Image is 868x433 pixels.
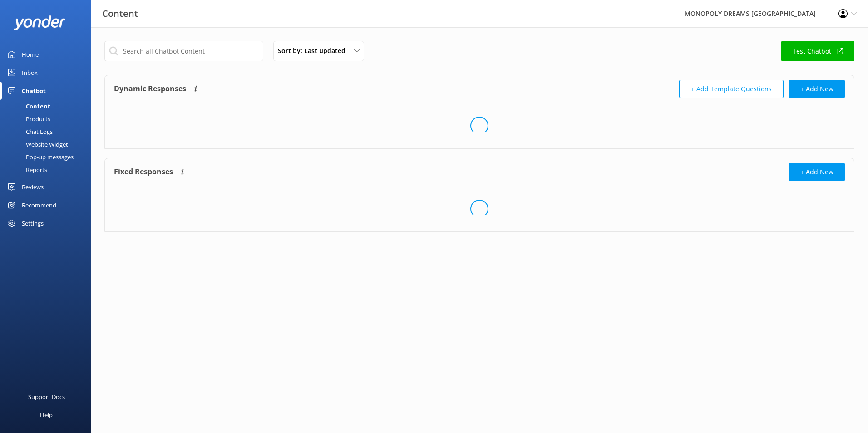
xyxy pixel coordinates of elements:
[5,100,91,113] a: Content
[114,163,173,181] h4: Fixed Responses
[5,100,50,113] div: Content
[104,41,263,61] input: Search all Chatbot Content
[22,214,44,232] div: Settings
[22,196,56,214] div: Recommend
[40,406,53,424] div: Help
[14,15,66,30] img: yonder-white-logo.png
[278,46,351,56] span: Sort by: Last updated
[5,125,53,138] div: Chat Logs
[789,163,845,181] button: + Add New
[5,113,91,125] a: Products
[114,80,186,98] h4: Dynamic Responses
[22,64,38,82] div: Inbox
[5,138,91,151] a: Website Widget
[22,45,39,64] div: Home
[28,388,65,406] div: Support Docs
[5,113,50,125] div: Products
[22,178,44,196] div: Reviews
[679,80,784,98] button: + Add Template Questions
[5,151,91,163] a: Pop-up messages
[5,151,74,163] div: Pop-up messages
[5,163,91,176] a: Reports
[5,138,68,151] div: Website Widget
[789,80,845,98] button: + Add New
[5,163,47,176] div: Reports
[5,125,91,138] a: Chat Logs
[781,41,854,61] a: Test Chatbot
[102,6,138,21] h3: Content
[22,82,46,100] div: Chatbot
